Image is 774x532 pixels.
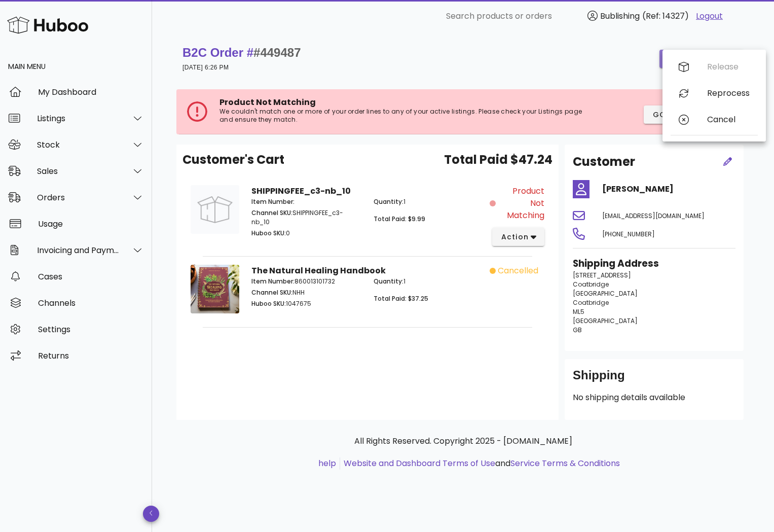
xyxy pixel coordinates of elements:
[219,96,316,108] span: Product Not Matching
[251,288,292,297] span: Channel SKU:
[573,307,584,316] span: ML5
[659,50,744,68] button: order actions
[510,457,620,469] a: Service Terms & Conditions
[573,298,609,307] span: Coatbridge
[573,257,735,271] h3: Shipping Address
[191,185,239,234] img: Product Image
[251,277,294,286] span: Item Number:
[444,151,552,169] span: Total Paid $47.24
[182,64,229,71] small: [DATE] 6:26 PM
[37,166,120,176] div: Sales
[573,367,735,392] div: Shipping
[374,215,425,223] span: Total Paid: $9.99
[374,197,403,206] span: Quantity:
[251,185,351,197] strong: SHIPPINGFEE_c3-nb_10
[38,298,144,308] div: Channels
[251,208,361,227] p: SHIPPINGFEE_c3-nb_10
[38,219,144,229] div: Usage
[374,294,428,303] span: Total Paid: $37.25
[602,183,736,195] h4: [PERSON_NAME]
[37,140,120,150] div: Stock
[37,114,120,123] div: Listings
[185,435,742,447] p: All Rights Reserved. Copyright 2025 - [DOMAIN_NAME]
[251,265,386,276] strong: The Natural Healing Handbook
[182,46,301,59] strong: B2C Order #
[707,115,750,124] div: Cancel
[37,193,120,202] div: Orders
[253,46,301,59] span: #449487
[492,228,544,246] button: action
[340,457,620,470] li: and
[573,271,631,279] span: [STREET_ADDRESS]
[374,197,484,206] p: 1
[374,277,484,286] p: 1
[573,326,582,334] span: GB
[500,232,529,242] span: action
[37,245,120,255] div: Invoicing and Payments
[251,197,294,206] span: Item Number:
[602,211,705,220] span: [EMAIL_ADDRESS][DOMAIN_NAME]
[573,153,635,171] h2: Customer
[251,229,361,238] p: 0
[251,229,286,237] span: Huboo SKU:
[251,299,361,308] p: 1047675
[573,280,609,289] span: Coatbridge
[38,87,144,97] div: My Dashboard
[318,457,336,469] a: help
[38,272,144,281] div: Cases
[219,108,594,124] p: We couldn't match one or more of your order lines to any of your active listings. Please check yo...
[38,325,144,334] div: Settings
[498,265,538,277] span: cancelled
[251,299,286,308] span: Huboo SKU:
[251,288,361,297] p: NHH
[600,10,640,22] span: Bublishing
[498,185,544,222] span: Product Not Matching
[573,392,735,404] p: No shipping details available
[696,10,723,22] a: Logout
[602,230,655,238] span: [PHONE_NUMBER]
[374,277,403,286] span: Quantity:
[7,14,88,36] img: Huboo Logo
[707,88,750,98] div: Reprocess
[642,10,689,22] span: (Ref: 14327)
[251,208,292,217] span: Channel SKU:
[182,151,284,169] span: Customer's Cart
[573,289,638,298] span: [GEOGRAPHIC_DATA]
[344,457,495,469] a: Website and Dashboard Terms of Use
[644,105,727,124] button: Go to Listings
[652,110,719,120] span: Go to Listings
[191,265,239,313] img: Product Image
[251,277,361,286] p: 860013101732
[38,351,144,361] div: Returns
[573,316,638,325] span: [GEOGRAPHIC_DATA]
